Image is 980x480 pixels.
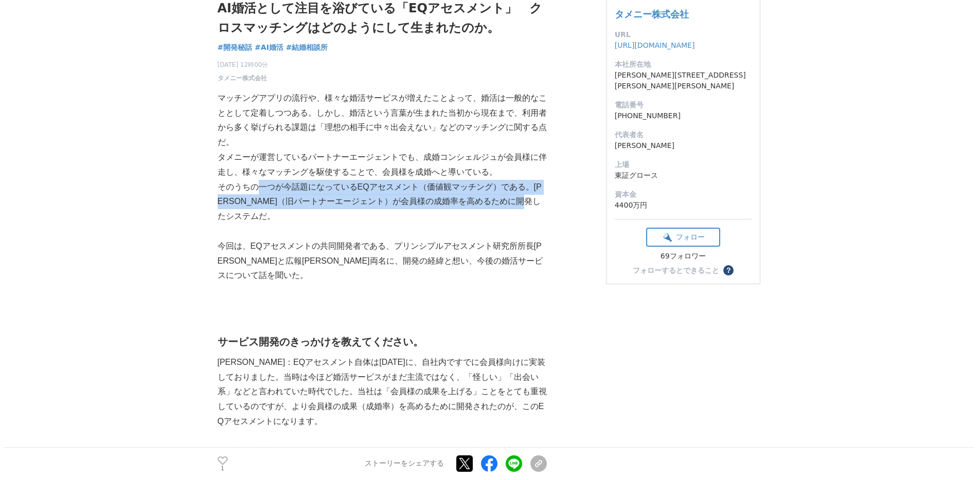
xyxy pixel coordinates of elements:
[615,59,752,70] dt: 本社所在地
[615,130,752,140] dt: 代表者名
[218,355,547,429] p: [PERSON_NAME]：EQアセスメント自体は[DATE]に、自社内ですでに会員様向けに実装しておりました。当時は今ほど婚活サービスがまだ主流ではなく、「怪しい」「出会い系」などと言われてい...
[615,200,752,211] dd: 4400万円
[255,42,283,53] a: #AI婚活
[725,267,732,274] span: ？
[365,459,444,469] p: ストーリーをシェアする
[255,43,283,52] span: #AI婚活
[218,180,547,224] p: そのうちの一つが今話題になっているEQアセスメント（価値観マッチング）である。[PERSON_NAME]（旧パートナーエージェント）が会員様の成婚率を高めるために開発したシステムだ。
[218,42,253,53] a: #開発秘話
[218,336,423,347] strong: サービス開発のきっかけを教えてください。
[218,150,547,180] p: タメニーが運営しているパートナーエージェントでも、成婚コンシェルジュが会員様に伴走し、様々なマッチングを駆使することで、会員様を成婚へと導いている。
[615,140,752,151] dd: [PERSON_NAME]
[218,91,547,150] p: マッチングアプリの流行や、様々な婚活サービスが増えたことよって、婚活は一般的なこととして定着しつつある。しかし、婚活という言葉が生まれた当初から現在まで、利用者から多く挙げられる課題は「理想の相...
[286,42,328,53] a: #結婚相談所
[615,9,689,20] a: タメニー株式会社
[218,60,269,69] span: [DATE] 12時00分
[615,41,695,49] a: [URL][DOMAIN_NAME]
[615,100,752,110] dt: 電話番号
[633,267,719,274] div: フォローするとできること
[615,159,752,170] dt: 上場
[615,189,752,200] dt: 資本金
[615,29,752,40] dt: URL
[286,43,328,52] span: #結婚相談所
[615,70,752,91] dd: [PERSON_NAME][STREET_ADDRESS][PERSON_NAME][PERSON_NAME]
[218,73,267,83] a: タメニー株式会社
[615,170,752,181] dd: 東証グロース
[646,228,720,247] button: フォロー
[218,239,547,283] p: 今回は、EQアセスメントの共同開発者である、プリンシプルアセスメント研究所所長[PERSON_NAME]と広報[PERSON_NAME]両名に、開発の経緯と想い、今後の婚活サービスについて話を聞いた。
[218,466,228,471] p: 1
[646,252,720,261] div: 69フォロワー
[723,265,734,275] button: ？
[218,43,253,52] span: #開発秘話
[615,110,752,121] dd: [PHONE_NUMBER]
